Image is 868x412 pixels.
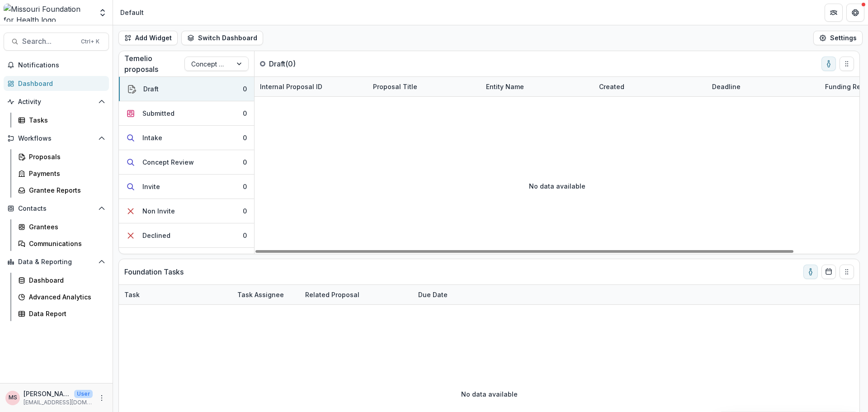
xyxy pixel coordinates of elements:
div: Due Date [413,285,481,304]
span: Data & Reporting [18,258,94,266]
button: Open Workflows [4,131,109,146]
div: Concept Review [142,157,194,167]
div: Declined [142,231,170,240]
div: Communications [29,239,102,248]
button: More [96,393,107,403]
button: Submitted0 [119,101,254,126]
button: Notifications [4,58,109,72]
button: Calendar [821,265,836,279]
div: Proposal Title [368,77,481,96]
button: Get Help [846,4,864,22]
div: Grantees [29,222,102,232]
button: Open entity switcher [96,4,109,22]
button: Settings [813,31,863,45]
div: Default [120,8,144,17]
div: Ctrl + K [79,37,101,47]
div: 0 [243,109,247,118]
button: Search... [4,33,109,51]
button: Draft0 [119,77,254,101]
button: toggle-assigned-to-me [803,265,818,279]
a: Payments [14,166,109,181]
button: Drag [840,57,854,71]
a: Grantees [14,219,109,234]
div: Draft [143,84,159,94]
div: Task Assignee [232,290,289,299]
p: No data available [529,181,585,191]
button: Invite0 [119,175,254,199]
p: Temelio proposals [124,53,184,75]
button: toggle-assigned-to-me [821,57,836,71]
div: Task [119,285,232,304]
div: Task [119,290,145,299]
div: Dashboard [18,79,102,88]
button: Declined0 [119,223,254,248]
span: Contacts [18,205,94,213]
button: Add Widget [118,31,178,45]
div: Due Date [413,290,453,299]
button: Switch Dashboard [181,31,263,45]
div: Entity Name [481,77,594,96]
p: Foundation Tasks [124,266,184,277]
div: Internal Proposal ID [255,77,368,96]
a: Dashboard [14,273,109,288]
div: 0 [243,231,247,240]
span: Activity [18,98,94,106]
img: Missouri Foundation for Health logo [4,4,93,22]
div: Deadline [707,82,746,91]
div: Related Proposal [300,285,413,304]
div: Proposals [29,152,102,161]
div: Dashboard [29,275,102,285]
p: [EMAIL_ADDRESS][DOMAIN_NAME] [24,398,93,407]
div: Non Invite [142,206,175,216]
button: Concept Review0 [119,150,254,175]
button: Non Invite0 [119,199,254,223]
button: Drag [840,265,854,279]
span: Search... [22,37,75,46]
div: Payments [29,169,102,178]
div: 0 [243,84,247,94]
p: No data available [461,389,518,399]
a: Dashboard [4,76,109,91]
a: Data Report [14,306,109,321]
div: Proposal Title [368,82,423,91]
div: Miriam Stevens [9,395,17,401]
div: Tasks [29,115,102,125]
button: Intake0 [119,126,254,150]
button: Open Activity [4,95,109,109]
div: 0 [243,157,247,167]
span: Notifications [18,62,105,69]
a: Grantee Reports [14,183,109,198]
button: Open Data & Reporting [4,255,109,269]
div: 0 [243,133,247,142]
p: [PERSON_NAME] [24,389,71,398]
button: Open Contacts [4,201,109,216]
div: Entity Name [481,82,529,91]
div: Intake [142,133,162,142]
div: Data Report [29,309,102,318]
div: Grantee Reports [29,185,102,195]
div: Task Assignee [232,285,300,304]
a: Tasks [14,113,109,128]
div: Internal Proposal ID [255,82,328,91]
div: 0 [243,206,247,216]
div: Created [594,77,707,96]
div: Advanced Analytics [29,292,102,302]
a: Advanced Analytics [14,289,109,304]
div: 0 [243,182,247,191]
span: Workflows [18,135,94,142]
p: User [74,390,93,398]
div: Related Proposal [300,290,365,299]
div: Deadline [707,77,820,96]
div: Submitted [142,109,175,118]
nav: breadcrumb [117,6,147,19]
p: Draft ( 0 ) [269,58,337,69]
a: Communications [14,236,109,251]
div: Created [594,82,630,91]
